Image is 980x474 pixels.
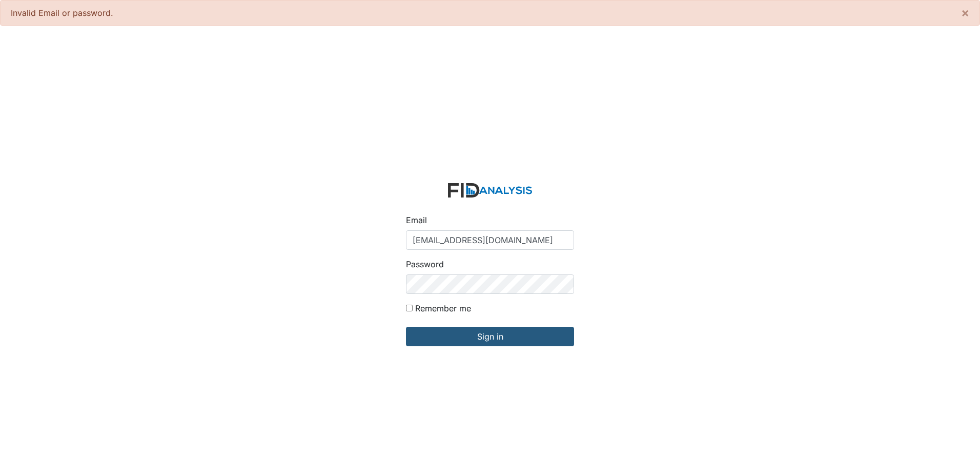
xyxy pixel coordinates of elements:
input: Sign in [406,327,574,346]
img: logo-2fc8c6e3336f68795322cb6e9a2b9007179b544421de10c17bdaae8622450297.svg [448,183,532,198]
label: Email [406,214,427,226]
button: × [951,1,979,25]
label: Remember me [415,302,471,314]
span: × [961,5,969,20]
label: Password [406,258,444,270]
